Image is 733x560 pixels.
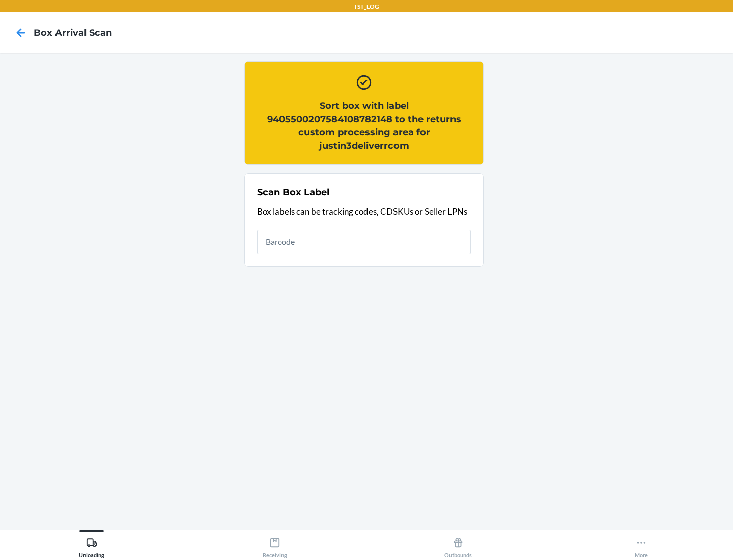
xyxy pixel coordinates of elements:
[257,205,471,218] p: Box labels can be tracking codes, CDSKUs or Seller LPNs
[263,533,287,558] div: Receiving
[354,2,379,11] p: TST_LOG
[366,530,550,558] button: Outbounds
[183,530,366,558] button: Receiving
[257,99,471,152] h2: Sort box with label 9405500207584108782148 to the returns custom processing area for justin3deliv...
[79,533,104,558] div: Unloading
[257,230,471,254] input: Barcode
[635,533,648,558] div: More
[550,530,733,558] button: More
[257,186,329,199] h2: Scan Box Label
[34,26,112,39] h4: Box Arrival Scan
[444,533,472,558] div: Outbounds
